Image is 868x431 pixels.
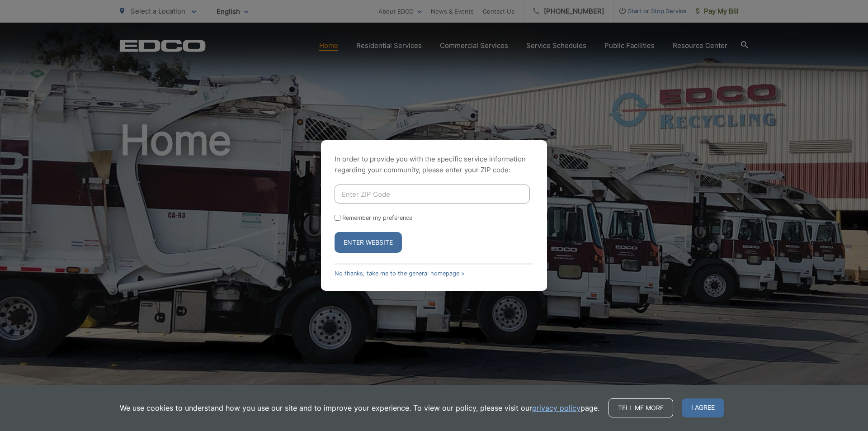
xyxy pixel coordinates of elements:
a: No thanks, take me to the general homepage > [335,270,465,277]
a: privacy policy [532,403,580,413]
p: We use cookies to understand how you use our site and to improve your experience. To view our pol... [120,403,599,413]
input: Enter ZIP Code [335,185,530,204]
a: Tell me more [609,398,673,417]
p: In order to provide you with the specific service information regarding your community, please en... [335,154,533,175]
button: Enter Website [335,232,402,253]
label: Remember my preference [342,214,412,221]
span: I agree [682,398,724,417]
